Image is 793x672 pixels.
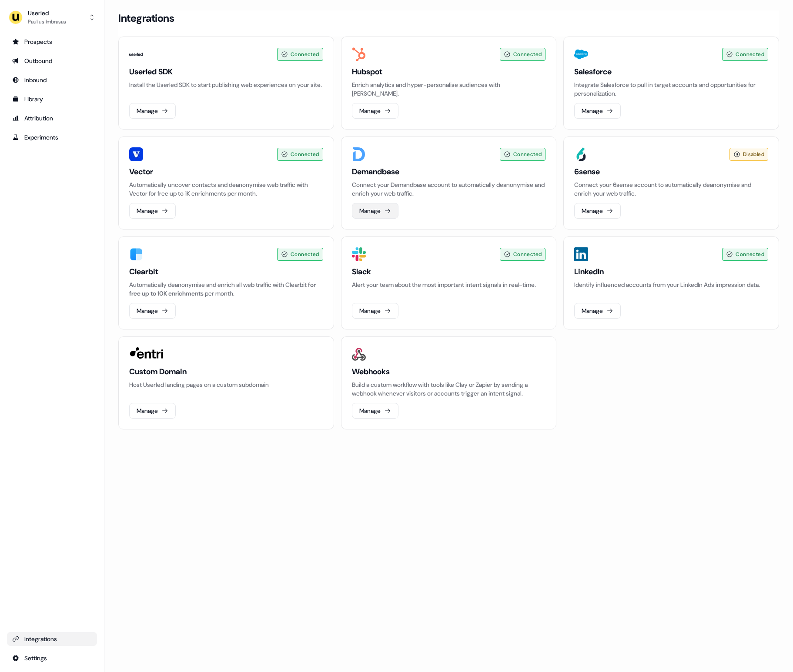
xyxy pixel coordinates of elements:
button: Manage [352,203,398,219]
div: Library [12,95,92,103]
a: Go to templates [7,92,97,106]
button: UserledPaulius Imbrasas [7,7,97,28]
span: Connected [513,150,542,159]
button: Manage [129,303,176,319]
div: Automatically deanonymise and enrich all web traffic with Clearbit per month. [129,280,323,298]
p: Alert your team about the most important intent signals in real-time. [352,280,546,289]
a: Go to attribution [7,111,97,125]
p: Connect your 6sense account to automatically deanonymise and enrich your web traffic. [574,180,768,198]
span: Connected [513,50,542,59]
h3: Webhooks [352,366,546,377]
a: Go to outbound experience [7,54,97,68]
div: Userled [28,9,66,17]
button: Manage [129,103,176,119]
h3: Salesforce [574,67,768,77]
span: Disabled [743,150,764,159]
div: Settings [12,654,92,662]
span: Connected [513,250,542,259]
a: Go to Inbound [7,73,97,87]
span: Connected [291,50,319,59]
button: Manage [574,103,621,119]
span: Connected [736,50,764,59]
div: Outbound [12,57,92,65]
h3: Slack [352,266,546,277]
div: Attribution [12,114,92,123]
div: Inbound [12,76,92,84]
p: Identify influenced accounts from your LinkedIn Ads impression data. [574,280,768,289]
a: Go to integrations [7,651,97,665]
h3: Hubspot [352,67,546,77]
div: Paulius Imbrasas [28,17,66,26]
h3: Demandbase [352,166,546,177]
div: Experiments [12,133,92,142]
a: Go to integrations [7,632,97,646]
p: Connect your Demandbase account to automatically deanonymise and enrich your web traffic. [352,180,546,198]
span: Connected [736,250,764,259]
span: Connected [291,150,319,159]
a: Go to experiments [7,130,97,144]
p: Enrich analytics and hyper-personalise audiences with [PERSON_NAME]. [352,80,546,98]
h3: Vector [129,166,323,177]
h3: 6sense [574,166,768,177]
p: Install the Userled SDK to start publishing web experiences on your site. [129,80,323,89]
h3: LinkedIn [574,266,768,277]
p: Automatically uncover contacts and deanonymise web traffic with Vector for free up to 1K enrichme... [129,180,323,198]
h3: Userled SDK [129,67,323,77]
span: Connected [291,250,319,259]
p: Host Userled landing pages on a custom subdomain [129,380,323,389]
button: Manage [574,203,621,219]
h3: Integrations [118,12,174,25]
button: Manage [129,403,176,419]
button: Manage [352,303,398,319]
p: Build a custom workflow with tools like Clay or Zapier by sending a webhook whenever visitors or ... [352,380,546,398]
p: Integrate Salesforce to pull in target accounts and opportunities for personalization. [574,80,768,98]
h3: Clearbit [129,266,323,277]
button: Manage [129,203,176,219]
div: Prospects [12,37,92,46]
h3: Custom Domain [129,366,323,377]
a: Go to prospects [7,35,97,49]
button: Manage [352,403,398,419]
img: Vector image [129,147,143,161]
button: Manage [352,103,398,119]
div: Integrations [12,635,92,643]
button: Manage [574,303,621,319]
